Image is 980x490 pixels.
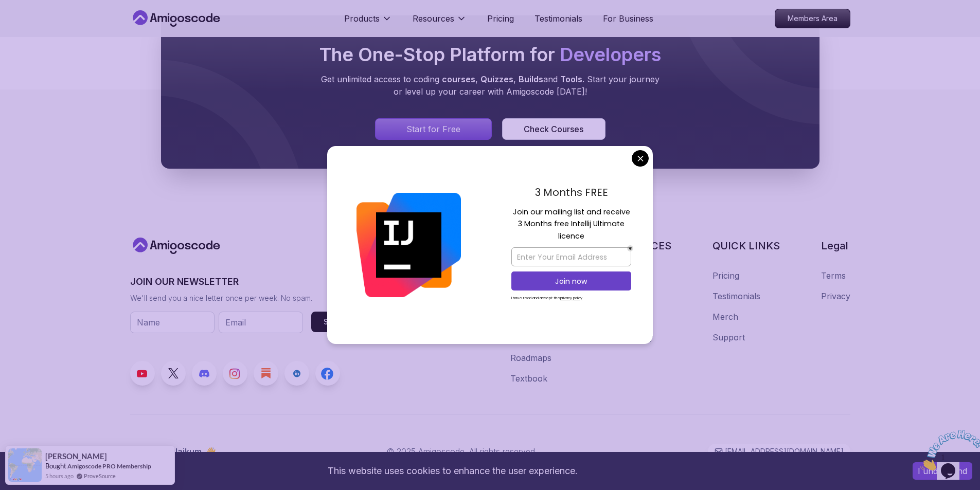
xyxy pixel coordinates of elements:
[161,361,186,386] a: Twitter link
[712,239,780,253] h3: QUICK LINKS
[712,331,745,343] a: Support
[487,12,514,25] a: Pricing
[130,312,215,333] input: Name
[916,426,980,475] iframe: chat widget
[84,471,116,480] a: ProveSource
[324,317,348,327] div: Submit
[8,448,42,482] img: provesource social proof notification image
[130,445,216,458] p: Assalamualaikum
[712,290,760,302] a: Testimonials
[913,462,972,480] button: Accept cookies
[524,123,583,135] div: Check Courses
[534,12,582,25] a: Testimonials
[442,74,475,84] span: courses
[775,9,850,28] p: Members Area
[130,361,155,386] a: Youtube link
[510,352,551,364] a: Roadmaps
[344,12,380,25] p: Products
[204,444,219,460] span: 👋
[502,118,605,140] button: Check Courses
[45,462,66,470] span: Bought
[480,74,513,84] span: Quizzes
[712,311,738,323] a: Merch
[317,73,663,98] p: Get unlimited access to coding , , and . Start your journey or level up your career with Amigosco...
[775,9,850,28] a: Members Area
[725,446,844,457] p: [EMAIL_ADDRESS][DOMAIN_NAME]
[821,239,850,253] h3: Legal
[130,275,361,289] h3: JOIN OUR NEWSLETTER
[413,12,467,33] button: Resources
[219,312,303,333] input: Email
[4,4,68,45] img: Chat attention grabber
[45,452,107,461] span: [PERSON_NAME]
[821,269,846,282] a: Terms
[603,12,653,25] a: For Business
[8,460,897,482] div: This website uses cookies to enhance the user experience.
[712,269,739,282] a: Pricing
[519,74,543,84] span: Builds
[344,12,392,33] button: Products
[4,4,8,13] span: 1
[821,290,850,302] a: Privacy
[510,372,547,385] a: Textbook
[560,74,582,84] span: Tools
[130,293,361,303] p: We'll send you a nice letter once per week. No spam.
[375,118,492,140] a: Signin page
[254,361,278,386] a: Blog link
[387,445,537,458] p: © 2025 Amigoscode. All rights reserved.
[192,361,217,386] a: Discord link
[502,118,605,140] a: Courses page
[560,43,661,66] span: Developers
[45,471,74,480] span: 5 hours ago
[317,44,663,65] h2: The One-Stop Platform for
[708,444,850,459] a: [EMAIL_ADDRESS][DOMAIN_NAME]
[413,12,454,25] p: Resources
[406,123,460,135] p: Start for Free
[223,361,247,386] a: Instagram link
[311,312,361,332] button: Submit
[67,462,151,470] a: Amigoscode PRO Membership
[284,361,309,386] a: LinkedIn link
[315,361,340,386] a: Facebook link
